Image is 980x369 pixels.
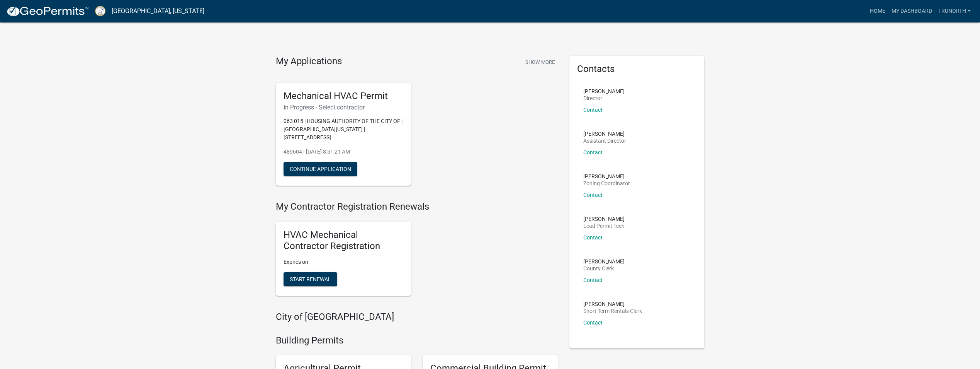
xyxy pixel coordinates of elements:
a: Contact [583,192,603,198]
a: Home [867,4,888,19]
p: Assistant Director [583,138,626,143]
a: Contact [583,107,603,113]
h4: My Applications [276,56,342,67]
h4: Building Permits [276,335,558,346]
p: Director [583,96,625,101]
p: Zoning Coordinator [583,181,630,186]
h4: My Contractor Registration Renewals [276,201,558,212]
a: Contact [583,149,603,155]
img: Putnam County, Georgia [95,6,105,16]
p: 489604 - [DATE] 8:51:21 AM [284,148,403,156]
h5: Contacts [577,63,697,75]
a: [GEOGRAPHIC_DATA], [US_STATE] [112,5,204,18]
p: Short Term Rentals Clerk [583,308,642,314]
button: Show More [522,56,558,68]
a: TruNorth [935,4,974,19]
h5: Mechanical HVAC Permit [284,91,403,102]
p: [PERSON_NAME] [583,216,625,222]
a: Contact [583,234,603,241]
p: [PERSON_NAME] [583,131,626,137]
a: My Dashboard [888,4,935,19]
button: Continue Application [284,162,357,176]
p: [PERSON_NAME] [583,259,625,264]
p: [PERSON_NAME] [583,174,630,179]
p: County Clerk [583,266,625,271]
h4: City of [GEOGRAPHIC_DATA] [276,311,558,323]
a: Contact [583,277,603,283]
a: Contact [583,319,603,326]
h5: HVAC Mechanical Contractor Registration [284,229,403,252]
h6: In Progress - Select contractor [284,104,403,111]
span: Start Renewal [290,276,331,282]
p: Expires on [284,258,403,266]
p: 063 015 | HOUSING AUTHORITY OF THE CITY OF | [GEOGRAPHIC_DATA][US_STATE] | [STREET_ADDRESS] [284,117,403,142]
p: Lead Permit Tech [583,223,625,229]
wm-registration-list-section: My Contractor Registration Renewals [276,201,558,302]
p: [PERSON_NAME] [583,89,625,94]
p: [PERSON_NAME] [583,301,642,307]
button: Start Renewal [284,272,337,286]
